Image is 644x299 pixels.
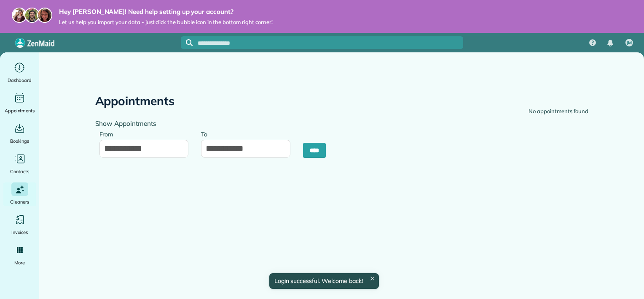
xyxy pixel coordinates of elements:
[8,76,32,84] span: Dashboard
[14,258,25,267] span: More
[99,126,118,141] label: From
[3,61,36,84] a: Dashboard
[186,39,193,46] svg: Focus search
[59,19,273,26] span: Let us help you import your data - just click the bubble icon in the bottom right corner!
[201,126,212,141] label: To
[37,8,52,23] img: michelle-19f622bdf1676172e81f8f8fba1fb50e276960ebfe0243fe18214015130c80e4.jpg
[3,213,36,236] a: Invoices
[10,198,29,206] span: Cleaners
[3,91,36,115] a: Appointments
[582,33,644,52] nav: Main
[529,107,588,116] div: No appointments found
[12,8,27,23] img: maria-72a9807cf96188c08ef61303f053569d2e2a8a1cde33d635c8a3ac13582a053d.jpg
[627,40,632,46] span: JM
[11,228,28,236] span: Invoices
[269,273,378,289] div: Login successful. Welcome back!
[181,39,193,46] button: Focus search
[3,182,36,206] a: Cleaners
[10,167,29,176] span: Contacts
[24,8,40,23] img: jorge-587dff0eeaa6aab1f244e6dc62b8924c3b6ad411094392a53c71c6c4a576187d.jpg
[59,8,273,16] strong: Hey [PERSON_NAME]! Need help setting up your account?
[10,137,30,145] span: Bookings
[601,34,619,52] div: Notifications
[5,106,35,115] span: Appointments
[95,120,335,127] h4: Show Appointments
[95,95,175,108] h2: Appointments
[3,122,36,145] a: Bookings
[3,152,36,176] a: Contacts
